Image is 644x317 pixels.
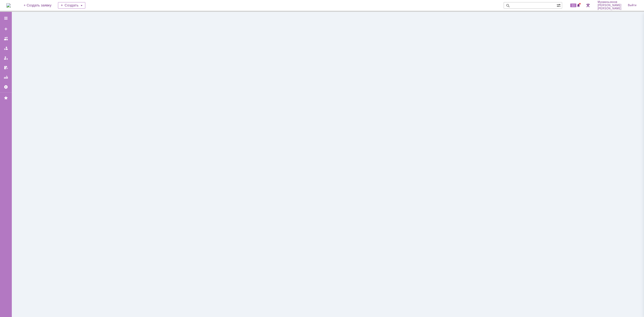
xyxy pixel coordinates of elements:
[2,25,10,33] a: Создать заявку
[2,44,10,53] a: Заявки в моей ответственности
[598,4,621,7] span: [PERSON_NAME]
[6,3,11,8] a: Перейти на домашнюю страницу
[585,2,591,9] a: Перейти в интерфейс администратора
[598,1,621,4] span: Мукминьзянов
[2,63,10,72] a: Мои согласования
[598,7,621,10] span: [PERSON_NAME]
[2,34,10,43] a: Заявки на командах
[58,2,85,9] div: Создать
[6,3,11,8] img: logo
[570,3,576,7] span: 11
[2,73,10,82] a: Отчеты
[2,54,10,62] a: Мои заявки
[557,2,562,8] span: Расширенный поиск
[2,83,10,91] a: Настройки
